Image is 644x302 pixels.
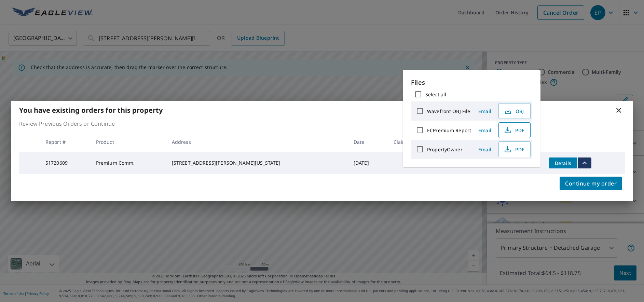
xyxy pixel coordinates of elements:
[477,146,493,153] span: Email
[549,157,577,168] button: detailsBtn-51720609
[427,127,471,134] label: ECPremium Report
[91,132,166,152] th: Product
[553,160,573,166] span: Details
[40,152,91,174] td: 51720609
[40,132,91,152] th: Report #
[425,91,446,98] label: Select all
[172,160,343,166] div: [STREET_ADDRESS][PERSON_NAME][US_STATE]
[91,152,166,174] td: Premium Comm.
[498,141,531,157] button: PDF
[477,127,493,134] span: Email
[474,106,496,116] button: Email
[19,106,163,115] b: You have existing orders for this property
[388,132,435,152] th: Claim ID
[503,145,525,153] span: PDF
[427,108,470,114] label: Wavefront OBJ File
[411,78,532,87] p: Files
[19,120,625,128] p: Review Previous Orders or Continue
[474,125,496,136] button: Email
[498,103,531,119] button: OBJ
[348,152,388,174] td: [DATE]
[498,122,531,138] button: PDF
[577,157,591,168] button: filesDropdownBtn-51720609
[560,177,622,190] button: Continue my order
[166,132,348,152] th: Address
[503,107,525,115] span: OBJ
[348,132,388,152] th: Date
[565,179,617,188] span: Continue my order
[427,146,463,153] label: PropertyOwner
[477,108,493,114] span: Email
[474,144,496,155] button: Email
[503,126,525,134] span: PDF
